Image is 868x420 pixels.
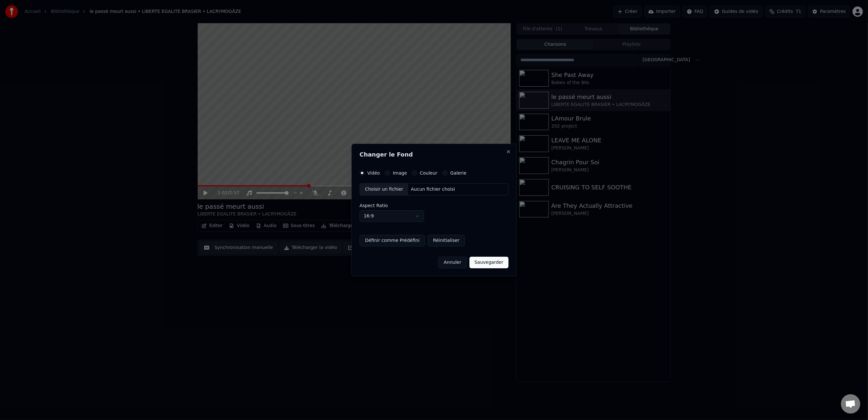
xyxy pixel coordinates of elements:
label: Galerie [450,171,466,175]
label: Vidéo [367,171,380,175]
label: Image [393,171,407,175]
div: Aucun fichier choisi [408,186,458,193]
h2: Changer le Fond [360,152,508,157]
label: Aspect Ratio [360,203,508,208]
button: Sauvegarder [469,257,508,268]
button: Réinitialiser [428,235,465,246]
div: Choisir un fichier [360,184,408,195]
button: Définir comme Prédéfini [360,235,425,246]
label: Couleur [420,171,437,175]
button: Annuler [438,257,467,268]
